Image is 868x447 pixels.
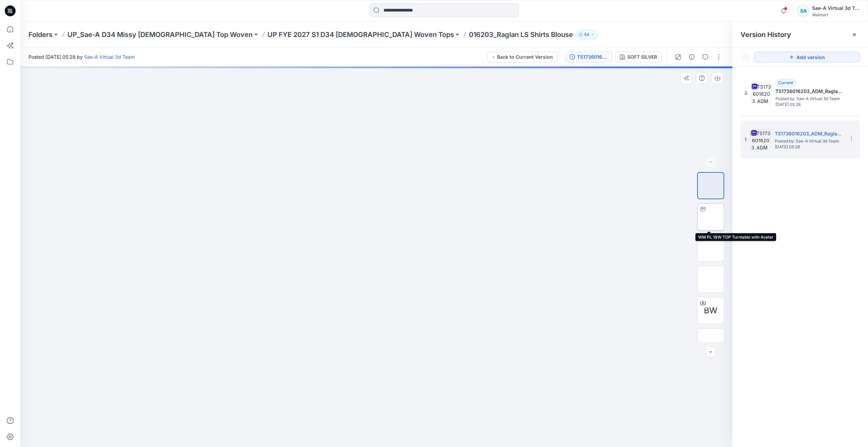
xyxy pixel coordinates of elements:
[745,136,748,143] span: 1.
[469,30,573,39] p: 016203_Raglan LS Shirts Blouse
[775,87,843,95] h5: TS1736016203_ADM_Raglan LS Shirts Blouse
[576,30,598,39] button: 54
[852,32,857,37] button: Close
[741,31,791,39] span: Version History
[67,30,253,39] a: UP_Sae-A D34 Missy [DEMOGRAPHIC_DATA] Top Woven
[615,52,662,62] button: SOFT SILVER
[697,204,724,230] img: WM PL 18W TOP Turntable with Avatar
[577,53,608,61] div: TS1736016203_ADM_Raglan LS Shirts Blouse
[741,52,751,62] button: Show Hidden Versions
[797,5,809,17] div: SA
[627,53,657,61] div: SOFT SILVER
[487,52,557,62] button: Back to Current Version
[751,83,771,103] img: TS1736016203_ADM_Raglan LS Shirts Blouse
[84,54,135,60] a: Sae-A Virtual 3d Team
[775,145,843,149] span: [DATE] 05:28
[775,130,843,138] h5: TS1736016203_ADM_Raglan LS Shirts Blouse
[28,30,53,39] a: Folders
[750,129,771,150] img: TS1736016203_ADM_Raglan LS Shirts Blouse
[268,30,454,39] a: UP FYE 2027 S1 D34 [DEMOGRAPHIC_DATA] Woven Tops
[584,31,589,38] p: 54
[745,90,748,96] span: 2.
[686,52,697,62] button: Details
[28,53,135,60] span: Posted [DATE] 05:28 by
[775,102,843,107] span: [DATE] 05:28
[704,304,717,317] span: BW
[778,80,793,85] span: Current
[754,52,860,62] button: Add version
[565,52,613,62] button: TS1736016203_ADM_Raglan LS Shirts Blouse
[812,12,860,17] div: Walmart
[775,138,843,145] span: Posted by: Sae-A Virtual 3d Team
[775,95,843,102] span: Posted by: Sae-A Virtual 3d Team
[812,4,860,12] div: Sae-A Virtual 3d Team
